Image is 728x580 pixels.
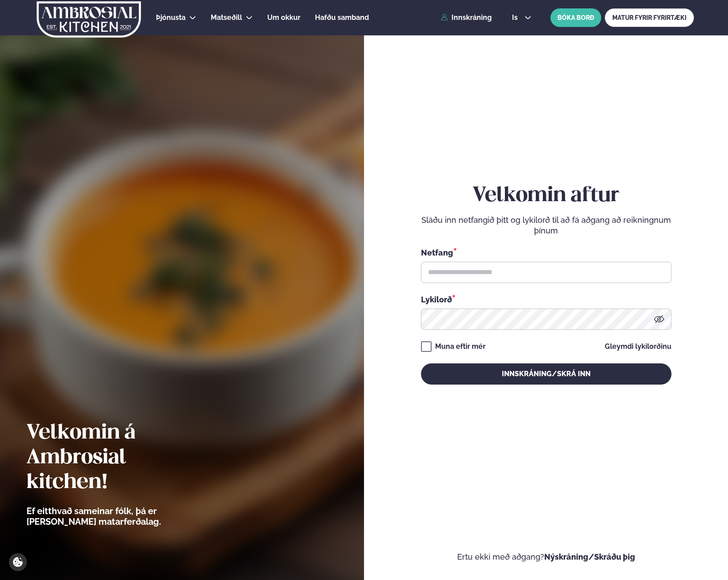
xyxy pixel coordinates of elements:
p: Ef eitthvað sameinar fólk, þá er [PERSON_NAME] matarferðalag. [27,506,210,527]
a: Þjónusta [156,12,186,23]
p: Sláðu inn netfangið þitt og lykilorð til að fá aðgang að reikningnum þínum [421,215,671,236]
button: BÓKA BORÐ [550,8,601,27]
a: Matseðill [211,12,242,23]
button: is [505,14,538,21]
a: Cookie settings [9,553,27,571]
img: logo [36,1,142,38]
span: Hafðu samband [315,13,369,22]
a: Gleymdi lykilorðinu [605,343,671,350]
a: Nýskráning/Skráðu þig [544,552,635,561]
span: Um okkur [267,13,300,22]
a: MATUR FYRIR FYRIRTÆKI [605,8,694,27]
button: Innskráning/Skrá inn [421,363,671,385]
a: Um okkur [267,12,300,23]
p: Ertu ekki með aðgang? [391,552,701,562]
a: Hafðu samband [315,12,369,23]
h2: Velkomin á Ambrosial kitchen! [27,421,210,495]
span: Þjónusta [156,13,186,22]
div: Lykilorð [421,294,671,305]
a: Innskráning [441,14,492,22]
h2: Velkomin aftur [421,183,671,208]
span: is [512,14,520,21]
div: Netfang [421,247,671,258]
span: Matseðill [211,13,242,22]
